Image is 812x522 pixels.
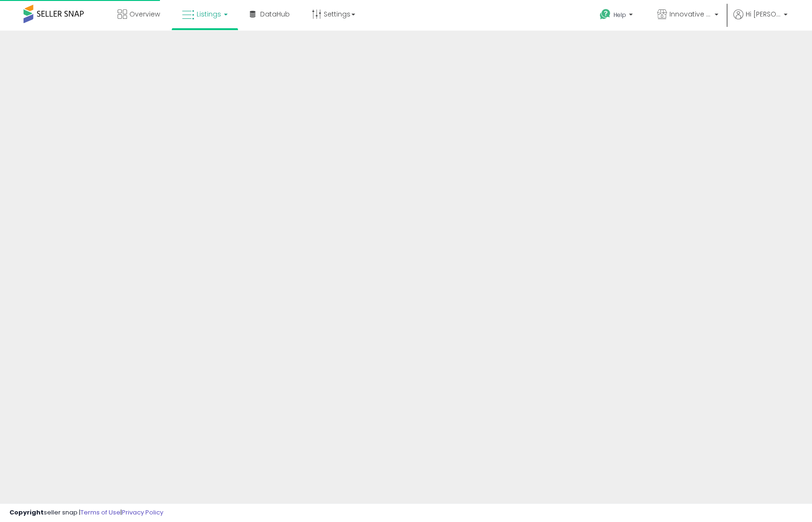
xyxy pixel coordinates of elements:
[260,9,290,19] span: DataHub
[129,9,160,19] span: Overview
[746,9,781,19] span: Hi [PERSON_NAME]
[599,8,611,20] i: Get Help
[592,1,642,31] a: Help
[669,9,712,19] span: Innovative Techs
[613,11,626,19] span: Help
[197,9,221,19] span: Listings
[733,9,788,31] a: Hi [PERSON_NAME]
